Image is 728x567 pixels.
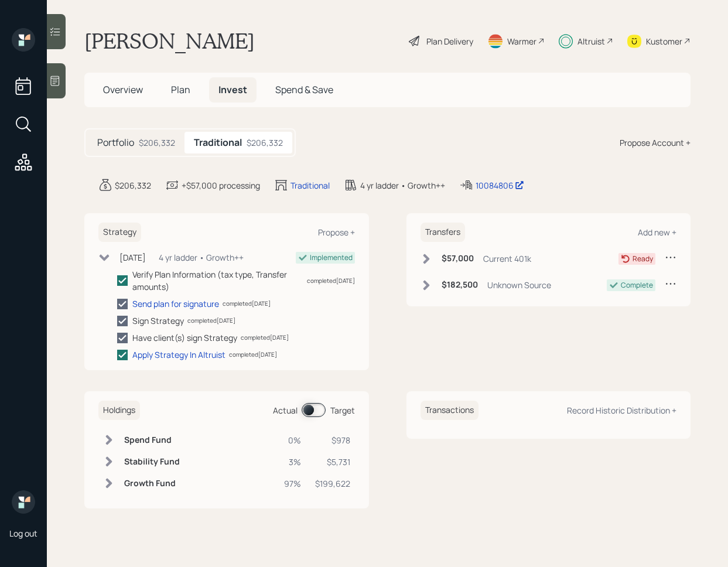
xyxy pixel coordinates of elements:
div: completed [DATE] [241,333,289,342]
h6: $182,500 [442,280,478,290]
div: Log out [9,528,37,539]
div: 10084806 [476,179,524,192]
div: completed [DATE] [229,350,277,359]
img: retirable_logo.png [12,490,35,514]
div: Current 401k [483,252,531,265]
h1: [PERSON_NAME] [84,28,255,54]
h6: Holdings [98,401,140,420]
span: Spend & Save [275,83,333,96]
div: [DATE] [119,251,146,264]
div: Add new + [638,227,676,238]
span: Overview [103,83,143,96]
div: Traditional [290,179,330,192]
h5: Portfolio [97,137,134,148]
div: Verify Plan Information (tax type, Transfer amounts) [132,268,303,293]
h6: Strategy [98,223,141,242]
div: Plan Delivery [426,35,473,47]
div: 3% [284,456,301,468]
h6: Spend Fund [124,435,180,445]
div: $5,731 [315,456,350,468]
span: Invest [218,83,247,96]
div: Target [330,404,355,416]
h6: Stability Fund [124,457,180,467]
div: Propose + [318,227,355,238]
div: Altruist [577,35,605,47]
div: Actual [273,404,298,416]
div: 4 yr ladder • Growth++ [360,179,445,192]
div: completed [DATE] [307,276,355,285]
div: Have client(s) sign Strategy [132,332,237,344]
div: $206,332 [115,179,151,192]
div: 0% [284,434,301,446]
div: Apply Strategy In Altruist [132,349,225,361]
div: completed [DATE] [187,316,235,325]
div: $206,332 [247,136,283,149]
div: +$57,000 processing [182,179,260,192]
h6: Transactions [421,401,479,420]
div: Record Historic Distribution + [567,405,676,416]
div: Propose Account + [620,136,691,149]
div: Kustomer [646,35,682,47]
div: Ready [633,254,653,264]
div: Implemented [310,252,353,263]
div: Unknown Source [487,279,551,291]
div: Send plan for signature [132,298,219,310]
span: Plan [171,83,190,96]
div: $206,332 [139,136,175,149]
h6: Transfers [421,223,465,242]
div: 4 yr ladder • Growth++ [159,251,244,264]
div: $199,622 [315,477,350,490]
div: Complete [621,280,653,291]
h5: Traditional [194,137,242,148]
div: $978 [315,434,350,446]
h6: Growth Fund [124,479,180,489]
h6: $57,000 [442,254,474,264]
div: 97% [284,477,301,490]
div: Warmer [507,35,536,47]
div: completed [DATE] [223,299,271,308]
div: Sign Strategy [132,315,184,327]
